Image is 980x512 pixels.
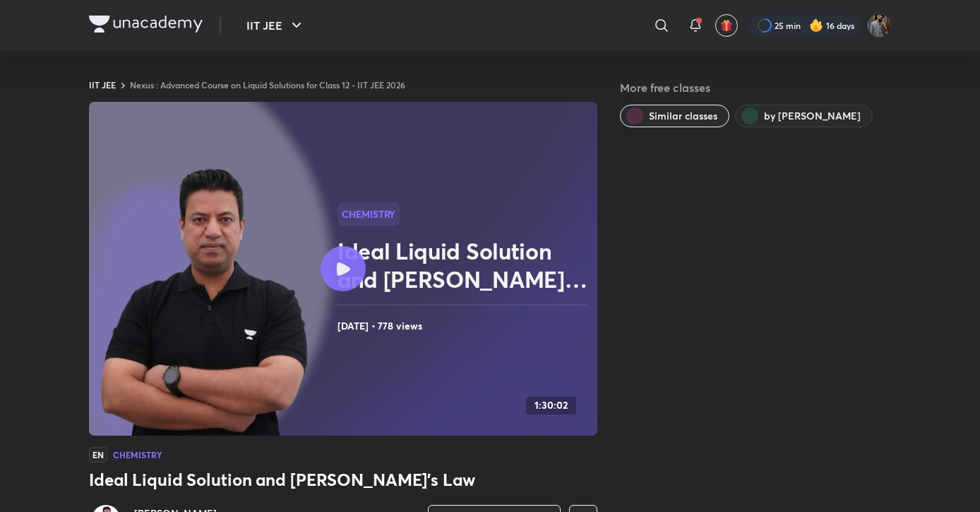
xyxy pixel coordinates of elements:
[649,109,717,123] span: Similar classes
[89,468,597,491] h3: Ideal Liquid Solution and [PERSON_NAME]’s Law
[89,16,203,36] a: Company Logo
[89,447,107,462] span: EN
[89,79,116,91] a: IIT JEE
[867,13,891,37] img: Shivam Munot
[809,18,823,33] img: streak
[620,105,729,127] button: Similar classes
[89,16,203,33] img: Company Logo
[337,237,592,293] h2: Ideal Liquid Solution and [PERSON_NAME]’s Law
[715,14,738,37] button: avatar
[113,450,162,459] h4: Chemistry
[620,79,891,96] h5: More free classes
[735,105,873,127] button: by Brijesh Jindal
[337,317,592,335] h4: [DATE] • 778 views
[534,400,568,412] h4: 1:30:02
[130,79,405,91] a: Nexus : Advanced Course on Liquid Solutions for Class 12 - IIT JEE 2026
[238,11,313,40] button: IIT JEE
[720,19,733,32] img: avatar
[764,109,861,123] span: by Brijesh Jindal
